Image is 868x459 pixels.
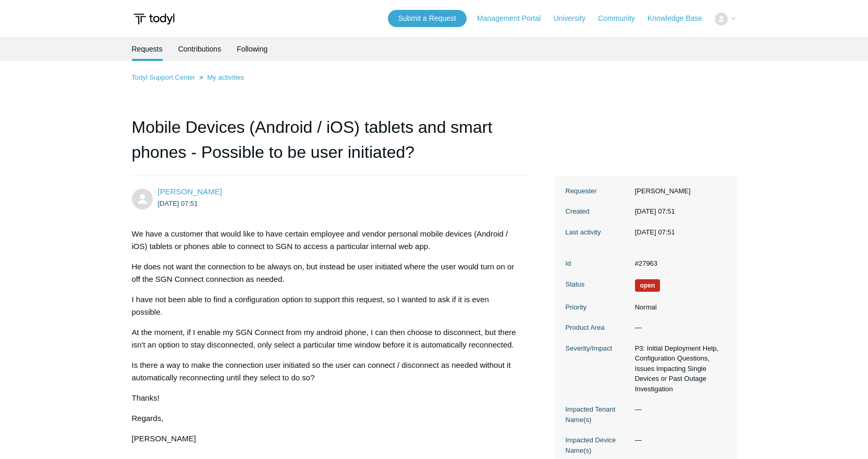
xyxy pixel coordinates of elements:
[132,293,521,318] p: I have not been able to find a configuration option to support this request, so I wanted to ask i...
[477,13,551,24] a: Management Portal
[207,73,244,81] a: My activities
[132,392,521,404] p: Thanks!
[630,435,726,445] dd: —
[158,187,222,196] span: Chris Young
[566,322,630,333] dt: Product Area
[566,206,630,217] dt: Created
[132,9,176,29] img: Todyl Support Center Help Center home page
[630,343,726,394] dd: P3: Initial Deployment Help, Configuration Questions, Issues Impacting Single Devices or Past Out...
[132,432,521,445] p: [PERSON_NAME]
[566,435,630,455] dt: Impacted Device Name(s)
[566,227,630,238] dt: Last activity
[132,73,198,81] li: Todyl Support Center
[237,37,267,61] a: Following
[158,187,222,196] a: [PERSON_NAME]
[630,258,726,269] dd: #27963
[132,412,521,425] p: Regards,
[132,115,531,176] h1: Mobile Devices (Android / iOS) tablets and smart phones - Possible to be user initiated?
[635,279,661,292] span: We are working on a response for you
[566,279,630,290] dt: Status
[553,13,595,24] a: University
[635,228,675,236] time: 2025-09-06T07:51:10+00:00
[566,302,630,313] dt: Priority
[132,260,521,286] p: He does not want the connection to be always on, but instead be user initiated where the user wou...
[566,258,630,269] dt: Id
[598,13,645,24] a: Community
[647,13,713,24] a: Knowledge Base
[630,302,726,313] dd: Normal
[566,404,630,425] dt: Impacted Tenant Name(s)
[132,73,195,81] a: Todyl Support Center
[158,200,198,207] time: 2025-09-06T07:51:10Z
[132,228,521,253] p: We have a customer that would like to have certain employee and vendor personal mobile devices (A...
[132,359,521,384] p: Is there a way to make the connection user initiated so the user can connect / disconnect as need...
[566,186,630,196] dt: Requester
[566,343,630,354] dt: Severity/Impact
[630,322,726,333] dd: —
[132,326,521,351] p: At the moment, if I enable my SGN Connect from my android phone, I can then choose to disconnect,...
[132,37,163,61] li: Requests
[178,37,222,61] a: Contributions
[197,73,244,81] li: My activities
[635,207,675,215] time: 2025-09-06T07:51:10+00:00
[630,404,726,415] dd: —
[630,186,726,196] dd: [PERSON_NAME]
[388,10,467,27] a: Submit a Request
